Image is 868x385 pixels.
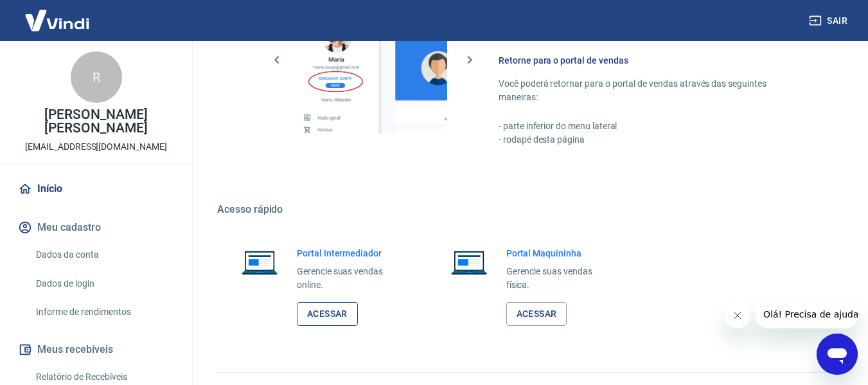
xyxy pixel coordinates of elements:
a: Informe de rendimentos [31,299,177,325]
a: Acessar [506,302,567,326]
p: [PERSON_NAME] [PERSON_NAME] [10,108,182,135]
img: Imagem de um notebook aberto [233,247,287,278]
h6: Portal Maquininha [506,247,613,260]
p: [EMAIL_ADDRESS][DOMAIN_NAME] [25,140,167,154]
a: Dados de login [31,271,177,297]
div: R [71,51,122,103]
button: Sair [806,9,853,33]
a: Dados da conta [31,242,177,268]
button: Meus recebíveis [15,336,177,364]
img: Imagem de um notebook aberto [442,247,496,278]
p: - parte inferior do menu lateral [499,120,806,133]
h5: Acesso rápido [217,203,837,216]
iframe: Mensagem da empresa [756,300,858,328]
iframe: Fechar mensagem [725,303,750,328]
a: Início [15,175,177,203]
h6: Retorne para o portal de vendas [499,54,806,67]
p: Gerencie suas vendas online. [297,265,403,292]
h6: Portal Intermediador [297,247,403,260]
p: Gerencie suas vendas física. [506,265,613,292]
a: Acessar [297,302,358,326]
p: Você poderá retornar para o portal de vendas através das seguintes maneiras: [499,77,806,104]
p: - rodapé desta página [499,133,806,147]
iframe: Botão para abrir a janela de mensagens [817,334,858,375]
img: Vindi [15,1,99,40]
span: Olá! Precisa de ajuda? [8,9,108,19]
button: Meu cadastro [15,213,177,242]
